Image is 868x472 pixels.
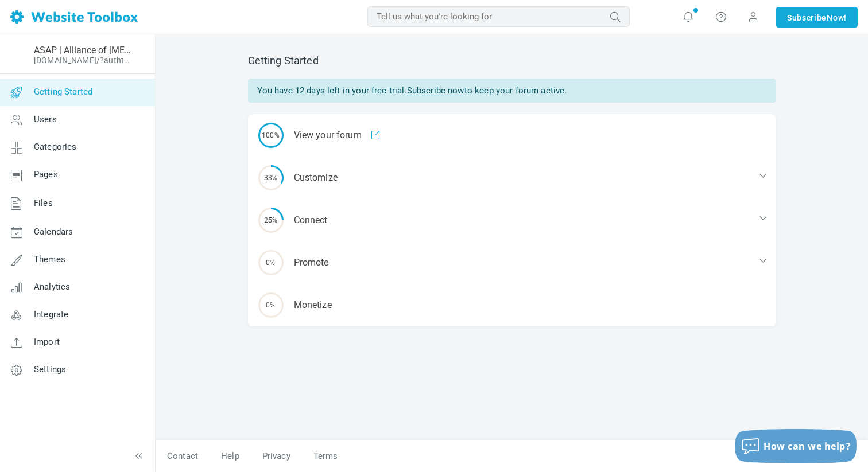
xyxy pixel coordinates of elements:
[258,165,284,190] span: 33%
[251,446,302,466] a: Privacy
[34,254,65,264] span: Themes
[248,54,776,67] h2: Getting Started
[827,11,847,24] span: Now!
[34,309,68,319] span: Integrate
[764,440,851,453] span: How can we help?
[248,199,776,241] div: Connect
[248,114,776,157] a: 100% View your forum
[258,250,284,275] span: 0%
[258,292,284,318] span: 0%
[302,446,350,466] a: Terms
[34,56,134,65] a: [DOMAIN_NAME]/?authtoken=841f41a07674498e1577e33015b97061&rememberMe=1
[34,227,73,237] span: Calendars
[248,114,776,157] div: View your forum
[248,284,776,326] a: 0% Monetize
[248,157,776,199] div: Customize
[34,282,70,292] span: Analytics
[34,364,66,375] span: Settings
[34,114,57,124] span: Users
[34,198,53,208] span: Files
[156,446,210,466] a: Contact
[248,79,776,103] div: You have 12 days left in your free trial. to keep your forum active.
[7,45,26,64] img: pfavico.ico
[776,7,858,28] a: SubscribeNow!
[258,123,284,148] span: 100%
[248,284,776,326] div: Monetize
[735,429,857,463] button: How can we help?
[407,85,464,96] a: Subscribe now
[34,142,77,152] span: Categories
[34,45,134,56] a: ASAP | Alliance of [MEDICAL_DATA] Partners
[34,337,60,347] span: Import
[210,446,251,466] a: Help
[258,208,284,233] span: 25%
[367,6,630,27] input: Tell us what you're looking for
[34,169,58,180] span: Pages
[34,87,92,97] span: Getting Started
[248,241,776,284] div: Promote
